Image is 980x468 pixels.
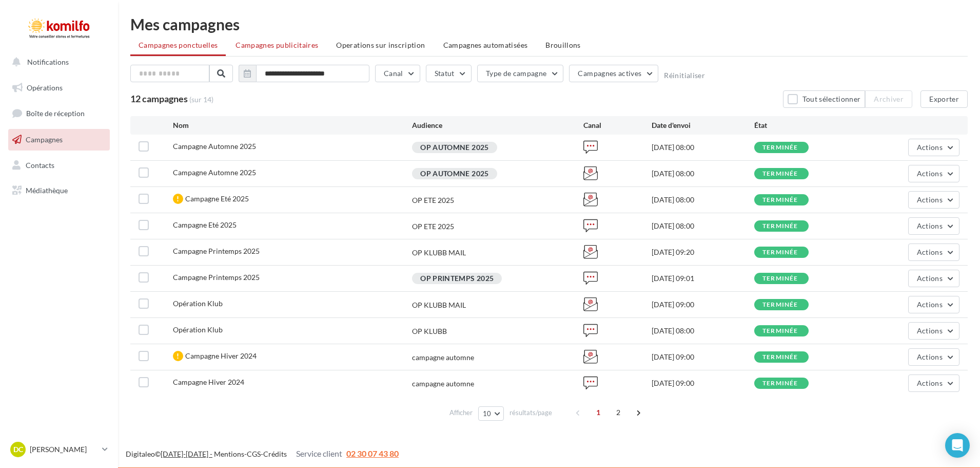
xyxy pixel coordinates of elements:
[412,273,502,284] div: OP PRINTEMPS 2025
[443,41,528,49] span: Campagnes automatisées
[610,404,626,421] span: 2
[908,217,959,235] button: Actions
[762,144,798,151] div: terminée
[578,69,641,78] span: Campagnes actives
[6,102,112,124] a: Boîte de réception
[336,41,425,49] span: Operations sur inscription
[652,169,754,179] div: [DATE] 08:00
[652,273,754,284] div: [DATE] 09:01
[412,248,466,258] div: OP KLUBB MAIL
[412,195,454,205] div: OP ETE 2025
[917,221,943,230] span: Actions
[214,450,244,458] a: Mentions
[762,249,798,256] div: terminée
[173,120,413,130] div: Nom
[945,433,970,458] div: Open Intercom Messenger
[6,180,112,201] a: Médiathèque
[412,168,497,179] div: OP AUTOMNE 2025
[26,160,54,169] span: Contacts
[185,194,249,203] span: Campagne Eté 2025
[27,58,69,66] span: Notifications
[908,348,959,366] button: Actions
[412,300,466,310] div: OP KLUBB MAIL
[917,300,943,309] span: Actions
[6,51,108,73] button: Notifications
[545,41,581,49] span: Brouillons
[6,77,112,99] a: Opérations
[173,378,244,386] span: Campagne Hiver 2024
[908,322,959,340] button: Actions
[762,223,798,230] div: terminée
[426,65,472,82] button: Statut
[865,90,912,108] button: Archiver
[346,448,399,458] tcxspan: Call 02 30 07 43 80 via 3CX
[917,195,943,204] span: Actions
[917,169,943,178] span: Actions
[762,354,798,361] div: terminée
[173,142,256,151] span: Campagne Automne 2025
[412,221,454,232] div: OP ETE 2025
[762,275,798,282] div: terminée
[569,65,658,82] button: Campagnes actives
[26,109,85,118] span: Boîte de réception
[509,408,552,418] span: résultats/page
[908,270,959,287] button: Actions
[412,142,497,153] div: OP AUTOMNE 2025
[762,380,798,387] div: terminée
[478,406,504,421] button: 10
[173,325,223,334] span: Opération Klub
[652,120,754,130] div: Date d'envoi
[783,90,865,108] button: Tout sélectionner
[8,440,110,459] a: DC [PERSON_NAME]
[30,444,98,455] p: [PERSON_NAME]
[652,247,754,257] div: [DATE] 09:20
[13,444,23,455] span: DC
[173,299,223,308] span: Opération Klub
[483,409,492,418] span: 10
[27,83,63,92] span: Opérations
[754,120,857,130] div: État
[173,273,260,282] span: Campagne Printemps 2025
[908,165,959,182] button: Actions
[917,326,943,335] span: Actions
[6,129,112,151] a: Campagnes
[917,143,943,152] span: Actions
[189,95,213,105] span: (sur 14)
[26,186,68,195] span: Médiathèque
[762,197,798,203] div: terminée
[762,302,798,308] div: terminée
[247,450,261,458] a: CGS
[908,244,959,261] button: Actions
[917,274,943,283] span: Actions
[130,16,968,32] div: Mes campagnes
[126,450,399,458] span: © - -
[917,248,943,256] span: Actions
[126,450,155,458] a: Digitaleo
[412,379,474,389] div: campagne automne
[920,90,968,108] button: Exporter
[173,168,256,177] span: Campagne Automne 2025
[652,352,754,362] div: [DATE] 09:00
[412,326,447,336] div: OP KLUBB
[652,378,754,388] div: [DATE] 09:00
[6,155,112,176] a: Contacts
[652,326,754,336] div: [DATE] 08:00
[908,296,959,313] button: Actions
[161,450,212,458] tcxspan: Call 2015-2025 - via 3CX
[917,379,943,387] span: Actions
[908,191,959,209] button: Actions
[130,93,188,104] span: 12 campagnes
[375,65,420,82] button: Canal
[173,247,260,255] span: Campagne Printemps 2025
[583,120,652,130] div: Canal
[652,195,754,205] div: [DATE] 08:00
[590,404,606,421] span: 1
[664,71,705,80] button: Réinitialiser
[908,375,959,392] button: Actions
[185,351,257,360] span: Campagne Hiver 2024
[908,139,959,156] button: Actions
[477,65,564,82] button: Type de campagne
[173,220,237,229] span: Campagne Eté 2025
[917,352,943,361] span: Actions
[652,299,754,310] div: [DATE] 09:00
